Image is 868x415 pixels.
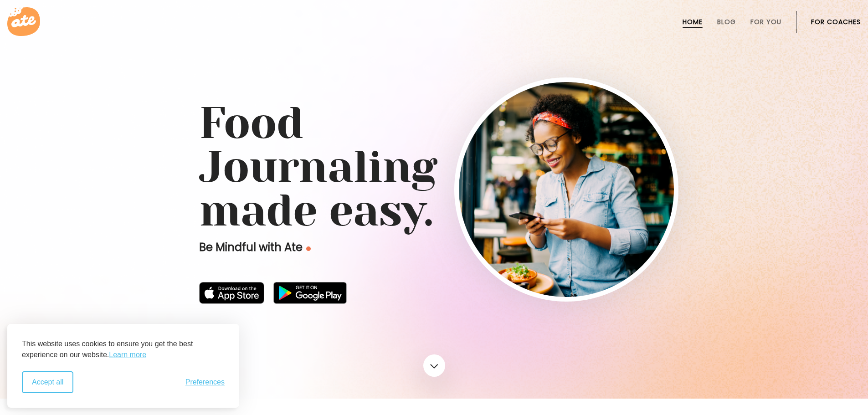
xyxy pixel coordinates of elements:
[199,240,454,255] p: Be Mindful with Ate
[459,82,674,297] img: home-hero-img-rounded.png
[717,18,736,26] a: Blog
[109,349,146,360] a: Learn more
[273,282,347,304] img: badge-download-google.png
[750,18,781,26] a: For You
[22,371,73,393] button: Accept all cookies
[185,378,225,386] span: Preferences
[22,338,225,360] p: This website uses cookies to ensure you get the best experience on our website.
[683,18,703,26] a: Home
[185,378,225,386] button: Toggle preferences
[811,18,861,26] a: For Coaches
[199,282,265,304] img: badge-download-apple.svg
[199,102,669,233] h1: Food Journaling made easy.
